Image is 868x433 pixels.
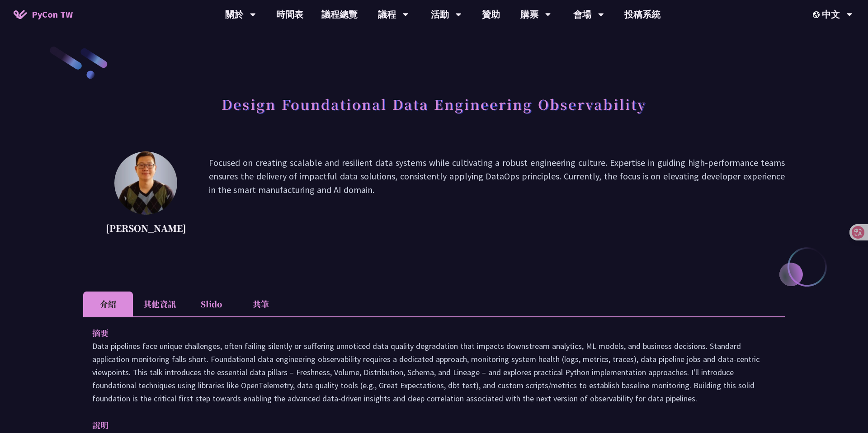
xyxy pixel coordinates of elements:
[83,292,133,316] li: 介紹
[114,151,177,215] img: Shuhsi Lin
[5,3,82,26] a: PyCon TW
[133,292,186,316] li: 其他資訊
[186,292,236,316] li: Slido
[92,419,758,432] p: 說明
[222,90,646,118] h1: Design Foundational Data Engineering Observability
[14,10,27,19] img: Home icon of PyCon TW 2025
[236,292,286,316] li: 共筆
[106,221,186,235] p: [PERSON_NAME]
[92,339,776,405] p: Data pipelines face unique challenges, often failing silently or suffering unnoticed data quality...
[32,8,73,21] span: PyCon TW
[209,156,785,237] p: Focused on creating scalable and resilient data systems while cultivating a robust engineering cu...
[813,11,822,18] img: Locale Icon
[92,326,758,339] p: 摘要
